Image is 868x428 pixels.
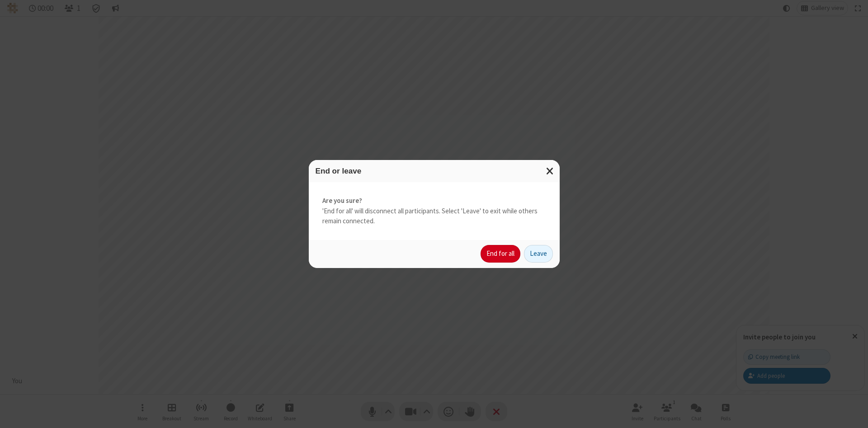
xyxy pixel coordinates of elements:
button: Leave [524,245,553,263]
button: Close modal [541,160,560,182]
h3: End or leave [316,167,553,175]
div: 'End for all' will disconnect all participants. Select 'Leave' to exit while others remain connec... [309,182,560,240]
strong: Are you sure? [322,196,546,206]
button: End for all [481,245,520,263]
